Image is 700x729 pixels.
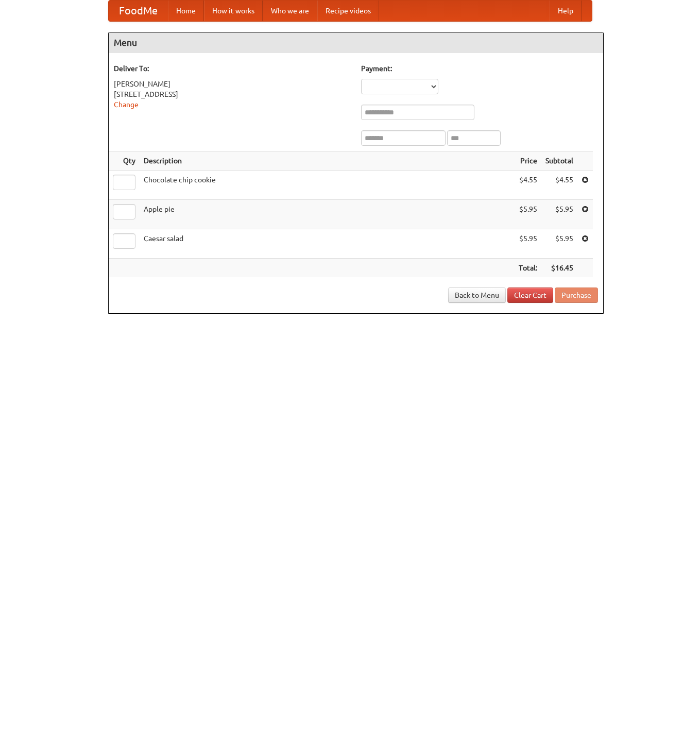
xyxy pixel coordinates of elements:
[515,259,541,278] th: Total:
[541,229,577,259] td: $5.95
[541,259,577,278] th: $16.45
[515,200,541,229] td: $5.95
[109,32,603,53] h4: Menu
[140,171,515,200] td: Chocolate chip cookie
[140,200,515,229] td: Apple pie
[541,200,577,229] td: $5.95
[550,1,582,21] a: Help
[140,151,515,171] th: Description
[263,1,317,21] a: Who we are
[448,287,506,303] a: Back to Menu
[114,63,351,74] h5: Deliver To:
[541,171,577,200] td: $4.55
[317,1,379,21] a: Recipe videos
[109,1,168,21] a: FoodMe
[168,1,204,21] a: Home
[515,151,541,171] th: Price
[204,1,263,21] a: How it works
[361,63,598,74] h5: Payment:
[109,151,140,171] th: Qty
[114,79,351,89] div: [PERSON_NAME]
[507,287,553,303] a: Clear Cart
[515,229,541,259] td: $5.95
[515,171,541,200] td: $4.55
[140,229,515,259] td: Caesar salad
[555,287,598,303] button: Purchase
[114,100,139,109] a: Change
[541,151,577,171] th: Subtotal
[114,89,351,99] div: [STREET_ADDRESS]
